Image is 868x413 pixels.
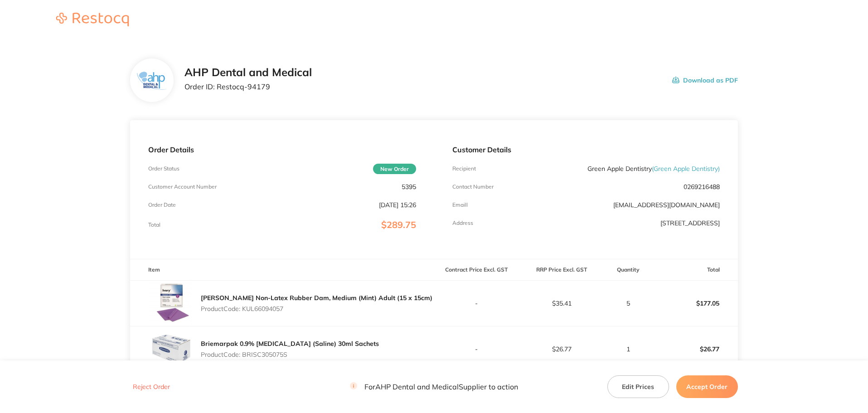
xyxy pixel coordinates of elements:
[350,383,518,391] p: For AHP Dental and Medical Supplier to action
[676,375,738,398] button: Accept Order
[130,383,173,391] button: Reject Order
[137,72,167,89] img: ZjN5bDlnNQ
[605,300,652,307] p: 5
[381,219,416,230] span: $289.75
[672,66,738,94] button: Download as PDF
[452,165,476,172] p: Recipient
[604,259,653,281] th: Quantity
[653,292,737,314] p: $177.05
[148,184,217,190] p: Customer Account Number
[684,183,720,190] p: 0269216488
[452,202,468,208] p: Emaill
[130,259,434,281] th: Item
[148,165,179,172] p: Order Status
[148,146,416,154] p: Order Details
[184,83,312,91] p: Order ID: Restocq- 94179
[148,222,160,228] p: Total
[148,326,194,372] img: OGZhYmd3aQ
[452,220,473,226] p: Address
[653,259,738,281] th: Total
[452,146,720,154] p: Customer Details
[605,345,652,353] p: 1
[47,13,138,28] a: Restocq logo
[201,351,379,358] p: Product Code: BRISC305075S
[379,201,416,209] p: [DATE] 15:26
[201,294,432,302] a: [PERSON_NAME] Non-Latex Rubber Dam, Medium (Mint) Adult (15 x 15cm)
[435,345,519,353] p: -
[402,183,416,190] p: 5395
[519,345,604,353] p: $26.77
[201,305,432,312] p: Product Code: KUL66094057
[660,219,720,227] p: [STREET_ADDRESS]
[148,281,194,326] img: dGI3YmZ2NQ
[613,201,720,209] a: [EMAIL_ADDRESS][DOMAIN_NAME]
[652,165,720,173] span: ( Green Apple Dentistry )
[587,165,720,172] p: Green Apple Dentistry
[201,340,379,348] a: Briemarpak 0.9% [MEDICAL_DATA] (Saline) 30ml Sachets
[184,66,312,79] h2: AHP Dental and Medical
[653,338,737,360] p: $26.77
[434,259,519,281] th: Contract Price Excl. GST
[519,259,604,281] th: RRP Price Excl. GST
[519,300,604,307] p: $35.41
[607,375,669,398] button: Edit Prices
[452,184,494,190] p: Contact Number
[373,164,416,174] span: New Order
[47,13,138,26] img: Restocq logo
[148,202,176,208] p: Order Date
[435,300,519,307] p: -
